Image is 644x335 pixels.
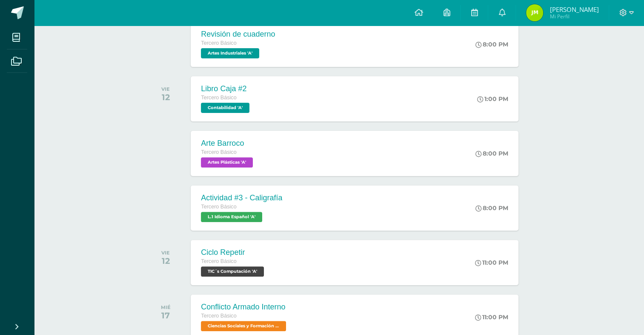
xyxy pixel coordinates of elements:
span: Tercero Básico [201,40,236,46]
span: Ciencias Sociales y Formación Ciudadana 'A' [201,321,286,331]
div: 12 [161,92,170,102]
span: Tercero Básico [201,95,236,101]
div: VIE [161,86,170,92]
div: Libro Caja #2 [201,84,252,93]
span: L.1 Idioma Español 'A' [201,212,262,222]
div: MIÉ [161,304,171,310]
div: 11:00 PM [475,259,508,266]
div: 17 [161,310,171,321]
div: 12 [161,256,170,266]
span: Tercero Básico [201,204,236,210]
div: Conflicto Armado Interno [201,303,288,312]
span: [PERSON_NAME] [550,5,598,14]
div: Revisión de cuaderno [201,30,275,39]
span: Tercero Básico [201,149,236,155]
div: 8:00 PM [475,204,508,212]
span: TIC´s Computación 'A' [201,266,264,277]
span: Artes Plásticas 'A' [201,157,253,167]
span: Mi Perfil [550,13,598,20]
span: Contabilidad 'A' [201,103,249,113]
div: Arte Barroco [201,139,255,148]
img: b2b9856d5061f97cd2611f9c69a6e144.png [526,4,543,21]
div: Ciclo Repetir [201,248,266,257]
div: 8:00 PM [475,150,508,157]
span: Tercero Básico [201,258,236,264]
span: Artes Industriales 'A' [201,48,259,58]
div: Actividad #3 - Caligrafía [201,193,282,202]
div: 8:00 PM [475,40,508,48]
div: 1:00 PM [477,95,508,103]
div: VIE [161,250,170,256]
span: Tercero Básico [201,313,236,319]
div: 11:00 PM [475,313,508,321]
